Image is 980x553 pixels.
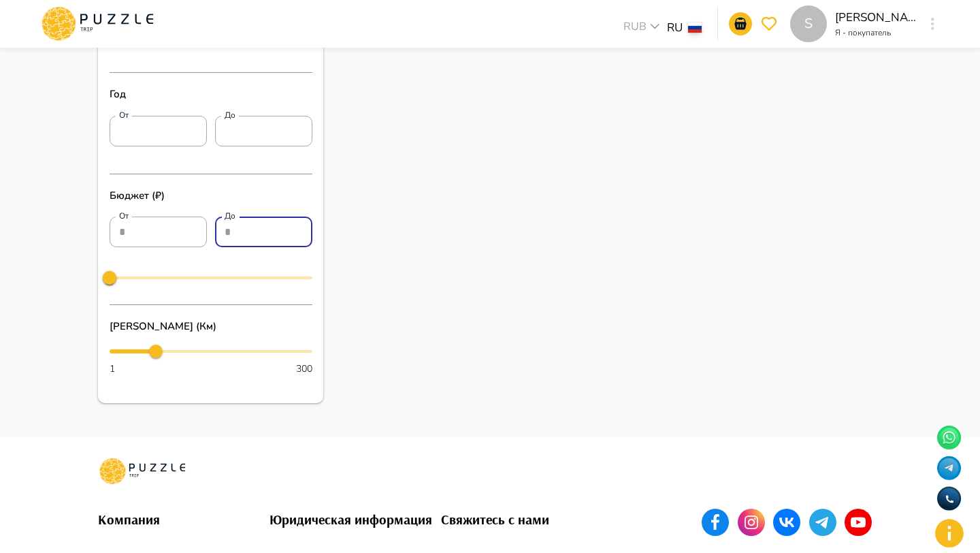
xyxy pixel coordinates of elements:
img: lang [688,22,702,33]
div: S [790,5,827,42]
p: 1 [110,362,115,376]
button: go-to-wishlist-submit-button [757,12,781,35]
p: Я - покупатель [835,27,917,39]
label: До [225,210,235,222]
h6: Юридическая информация [269,509,441,531]
p: 300 [296,362,312,376]
label: От [119,110,129,121]
p: [PERSON_NAME] [835,9,917,27]
p: Год [110,73,312,116]
label: До [225,110,235,121]
p: Бюджет (₽) [110,174,312,217]
p: [PERSON_NAME] (Км) [110,312,312,341]
div: RUB [619,18,667,38]
button: go-to-basket-submit-button [729,12,752,35]
h6: Свяжитесь с нами [441,509,612,531]
p: RU [667,19,683,37]
h6: Компания [98,509,269,531]
label: От [119,210,129,222]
